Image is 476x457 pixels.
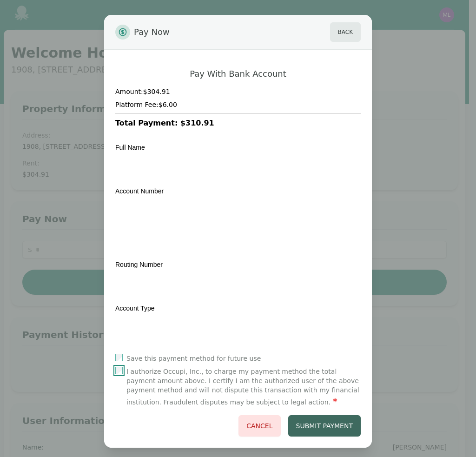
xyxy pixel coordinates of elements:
label: Account Type [115,305,155,312]
iframe: To enrich screen reader interactions, please activate Accessibility in Grammarly extension settings [115,274,361,297]
iframe: To enrich screen reader interactions, please activate Accessibility in Grammarly extension settings [115,157,361,180]
label: Routing Number [115,261,163,268]
iframe: To enrich screen reader interactions, please activate Accessibility in Grammarly extension settings [115,200,361,253]
button: Back [330,22,361,42]
h2: Pay With Bank Account [190,68,286,79]
label: I authorize Occupi, Inc., to charge my payment method the total payment amount above. I certify I... [126,367,361,408]
h4: Platform Fee: $6.00 [115,100,361,109]
button: Cancel [238,415,280,437]
span: Pay Now [134,22,170,42]
h3: Total Payment: $310.91 [115,118,361,129]
iframe: To enrich screen reader interactions, please activate Accessibility in Grammarly extension settings [115,318,361,341]
label: Full Name [115,144,145,151]
label: Save this payment method for future use [126,354,261,363]
h4: Amount: $304.91 [115,87,361,96]
button: Submit Payment [288,415,361,437]
label: Account Number [115,187,164,195]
